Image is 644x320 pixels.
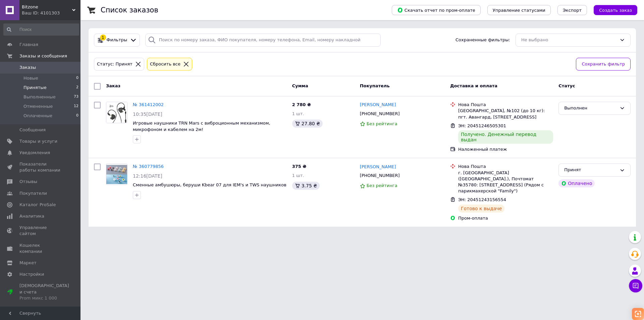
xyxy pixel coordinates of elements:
span: Без рейтинга [367,121,397,126]
a: [PERSON_NAME] [360,164,396,170]
div: Получено. Денежный перевод выдан [458,130,553,144]
h1: Список заказов [101,6,158,14]
div: [GEOGRAPHIC_DATA], №102 (до 10 кг): пгт. Авангард, [STREET_ADDRESS] [458,108,553,120]
a: № 361412002 [133,102,164,107]
div: Не выбрано [521,37,617,44]
div: Нова Пошта [458,164,553,170]
span: 73 [74,94,78,100]
button: Сохранить фильтр [576,58,631,71]
span: Покупатель [360,83,390,88]
span: [DEMOGRAPHIC_DATA] и счета [19,283,69,301]
div: [PHONE_NUMBER] [359,171,401,180]
span: 375 ₴ [292,164,307,169]
span: Каталог ProSale [19,202,56,208]
a: Создать заказ [587,7,637,12]
span: Отмененные [23,103,53,109]
div: Оплачено [558,179,595,187]
div: г. [GEOGRAPHIC_DATA] ([GEOGRAPHIC_DATA].), Почтомат №35780: [STREET_ADDRESS] (Рядом с парикмахерс... [458,170,553,194]
span: Скачать отчет по пром-оплате [397,7,475,13]
img: Фото товару [106,102,127,123]
button: Управление статусами [487,5,551,15]
span: Статус [558,83,575,88]
span: Управление сайтом [19,225,62,237]
div: 27.80 ₴ [292,120,323,128]
a: № 360779856 [133,164,164,169]
span: Новые [23,75,38,81]
span: Сообщения [19,127,46,133]
button: Создать заказ [594,5,637,15]
span: Оплаченные [23,113,52,119]
input: Поиск по номеру заказа, ФИО покупателя, номеру телефона, Email, номеру накладной [145,34,381,47]
span: Настройки [19,271,44,277]
span: Создать заказ [599,8,632,13]
div: Выполнен [564,105,617,112]
span: Сохранить фильтр [582,61,625,68]
a: Фото товару [106,102,127,123]
div: Нова Пошта [458,102,553,108]
span: Заказ [106,83,120,88]
span: 10:35[DATE] [133,111,162,117]
span: Bitzone [22,4,72,10]
a: [PERSON_NAME] [360,102,396,108]
span: Сумма [292,83,308,88]
div: Prom микс 1 000 [19,295,69,301]
span: Покупатели [19,190,47,196]
span: Доставка и оплата [450,83,497,88]
span: Аналитика [19,213,44,219]
span: 2 780 ₴ [292,102,311,107]
span: Без рейтинга [367,183,397,188]
span: Управление статусами [493,8,545,13]
span: 12:16[DATE] [133,173,162,179]
span: Принятые [23,85,47,91]
div: Принят [564,167,617,174]
span: 0 [76,113,78,119]
button: Скачать отчет по пром-оплате [392,5,481,15]
span: ЭН: 20451243156554 [458,197,506,202]
span: Экспорт [563,8,582,13]
span: Заказы [19,64,36,71]
a: Cменные амбушюры, беруши Kbear 07 для IEM's и TWS наушников [133,182,286,187]
span: Показатели работы компании [19,161,62,173]
span: Отзывы [19,179,37,185]
div: 1 [100,35,106,41]
span: Товары и услуги [19,138,57,144]
div: Пром-оплата [458,215,553,221]
button: Чат с покупателем [629,279,642,292]
span: Фильтры [107,37,127,43]
div: Сбросить все [149,61,182,68]
span: 1 шт. [292,111,304,116]
div: 3.75 ₴ [292,182,320,190]
span: Маркет [19,260,37,266]
span: 12 [74,103,78,109]
input: Поиск [3,24,79,36]
span: Главная [19,42,38,48]
button: Экспорт [557,5,587,15]
div: Статус: Принят [96,61,134,68]
span: Выполненные [23,94,56,100]
div: Готово к выдаче [458,204,504,213]
span: 2 [76,85,78,91]
div: [PHONE_NUMBER] [359,109,401,118]
span: 1 шт. [292,173,304,178]
span: Заказы и сообщения [19,53,67,59]
div: Ваш ID: 4101303 [22,10,80,16]
span: Сохраненные фильтры: [455,37,510,43]
a: Фото товару [106,164,127,185]
span: ЭН: 20451246505301 [458,123,506,128]
span: Уведомления [19,150,50,156]
img: Фото товару [106,165,127,184]
div: Наложенный платеж [458,146,553,152]
span: Кошелек компании [19,242,62,255]
span: 0 [76,75,78,81]
a: Игровые наушники TRN Mars с виброционным механизмом, микрофоном и кабелем на 2м! [133,121,270,132]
